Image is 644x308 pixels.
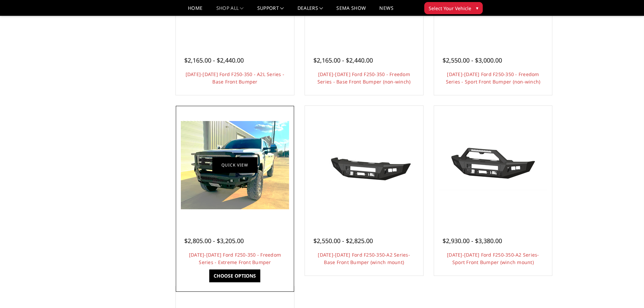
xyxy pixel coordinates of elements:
span: $2,165.00 - $2,440.00 [313,56,373,64]
span: ▾ [476,4,478,11]
a: Support [257,6,284,16]
a: [DATE]-[DATE] Ford F250-350-A2 Series-Base Front Bumper (winch mount) [318,252,410,265]
a: [DATE]-[DATE] Ford F250-350 - Freedom Series - Sport Front Bumper (non-winch) [446,71,541,85]
a: [DATE]-[DATE] Ford F250-350 - A2L Series - Base Front Bumper [186,71,285,85]
a: News [379,6,393,16]
a: 2023-2025 Ford F250-350-A2 Series-Sport Front Bumper (winch mount) 2023-2025 Ford F250-350-A2 Ser... [436,108,551,222]
a: Dealers [297,6,323,16]
span: $2,550.00 - $3,000.00 [443,56,502,64]
a: 2023-2025 Ford F250-350-A2 Series-Base Front Bumper (winch mount) 2023-2025 Ford F250-350-A2 Seri... [307,108,422,222]
a: [DATE]-[DATE] Ford F250-350 - Freedom Series - Extreme Front Bumper [189,252,281,265]
span: $2,550.00 - $2,825.00 [313,237,373,245]
a: [DATE]-[DATE] Ford F250-350 - Freedom Series - Base Front Bumper (non-winch) [317,71,411,85]
a: Quick view [212,157,258,173]
a: shop all [216,6,244,16]
a: SEMA Show [336,6,366,16]
a: Choose Options [209,269,260,282]
span: $2,805.00 - $3,205.00 [184,237,244,245]
a: [DATE]-[DATE] Ford F250-350-A2 Series-Sport Front Bumper (winch mount) [447,252,539,265]
img: 2023-2025 Ford F250-350 - Freedom Series - Extreme Front Bumper [181,121,289,209]
span: $2,930.00 - $3,380.00 [443,237,502,245]
a: Home [188,6,202,16]
span: $2,165.00 - $2,440.00 [184,56,244,64]
a: 2023-2025 Ford F250-350 - Freedom Series - Extreme Front Bumper 2023-2025 Ford F250-350 - Freedom... [177,108,292,222]
span: Select Your Vehicle [429,5,471,12]
button: Select Your Vehicle [424,2,483,14]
